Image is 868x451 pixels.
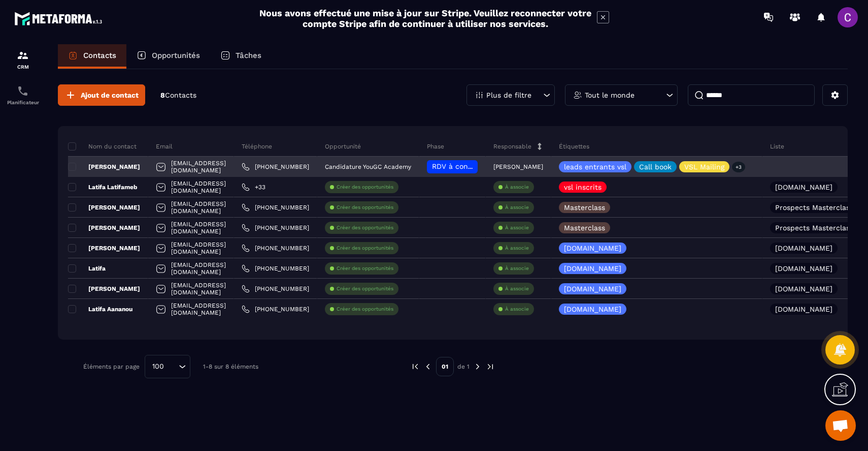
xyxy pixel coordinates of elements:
[585,92,635,99] p: Tout le monde
[732,162,745,172] p: +3
[564,224,605,231] p: Masterclass
[457,363,470,371] p: de 1
[436,357,454,376] p: 01
[81,90,139,100] span: Ajout de contact
[564,204,605,211] p: Masterclass
[17,49,29,62] img: formation
[58,84,145,106] button: Ajout de contact
[242,264,309,273] a: [PHONE_NUMBER]
[126,44,210,69] a: Opportunités
[14,9,106,28] img: logo
[242,224,309,232] a: [PHONE_NUMBER]
[149,361,168,372] span: 100
[564,163,626,170] p: leads entrants vsl
[152,51,200,60] p: Opportunités
[3,42,43,77] a: formationformationCRM
[3,64,43,70] p: CRM
[68,142,137,151] p: Nom du contact
[242,244,309,252] a: [PHONE_NUMBER]
[337,245,393,252] p: Créer des opportunités
[242,142,272,151] p: Téléphone
[83,51,116,60] p: Contacts
[505,224,529,231] p: À associe
[165,91,196,99] span: Contacts
[68,163,140,171] p: [PERSON_NAME]
[505,285,529,292] p: À associe
[505,184,529,191] p: À associe
[486,362,495,371] img: next
[775,204,853,211] p: Prospects Masterclass
[3,100,43,105] p: Planificateur
[337,285,393,292] p: Créer des opportunités
[564,245,621,252] p: [DOMAIN_NAME]
[68,305,132,313] p: Latifa Aananou
[325,163,411,170] p: Candidature YouGC Academy
[473,362,482,371] img: next
[493,142,531,151] p: Responsable
[432,162,497,170] span: RDV à confimer ❓
[775,306,832,313] p: [DOMAIN_NAME]
[242,183,265,191] a: +33
[325,142,361,151] p: Opportunité
[486,92,531,99] p: Plus de filtre
[242,203,309,212] a: [PHONE_NUMBER]
[493,163,543,170] p: [PERSON_NAME]
[775,184,832,191] p: [DOMAIN_NAME]
[58,44,126,69] a: Contacts
[423,362,432,371] img: prev
[168,361,176,372] input: Search for option
[68,203,140,212] p: [PERSON_NAME]
[770,142,784,151] p: Liste
[242,305,309,313] a: [PHONE_NUMBER]
[427,142,444,151] p: Phase
[160,91,196,100] p: 8
[775,285,832,292] p: [DOMAIN_NAME]
[68,285,140,293] p: [PERSON_NAME]
[68,244,140,252] p: [PERSON_NAME]
[68,264,106,273] p: Latifa
[564,184,602,191] p: vsl inscrits
[337,204,393,211] p: Créer des opportunités
[505,306,529,313] p: À associe
[259,8,592,29] h2: Nous avons effectué une mise à jour sur Stripe. Veuillez reconnecter votre compte Stripe afin de ...
[337,265,393,272] p: Créer des opportunités
[3,77,43,113] a: schedulerschedulerPlanificateur
[156,142,173,151] p: Email
[242,163,309,171] a: [PHONE_NUMBER]
[559,142,589,151] p: Étiquettes
[825,410,856,441] div: Ouvrir le chat
[775,224,853,231] p: Prospects Masterclass
[564,306,621,313] p: [DOMAIN_NAME]
[564,265,621,272] p: [DOMAIN_NAME]
[68,183,138,191] p: Latifa Latifameb
[775,265,832,272] p: [DOMAIN_NAME]
[337,224,393,231] p: Créer des opportunités
[684,163,724,170] p: VSL Mailing
[236,51,261,60] p: Tâches
[203,363,258,370] p: 1-8 sur 8 éléments
[411,362,420,371] img: prev
[210,44,272,69] a: Tâches
[145,355,190,378] div: Search for option
[83,363,140,370] p: Éléments par page
[337,184,393,191] p: Créer des opportunités
[775,245,832,252] p: [DOMAIN_NAME]
[68,224,140,232] p: [PERSON_NAME]
[337,306,393,313] p: Créer des opportunités
[505,245,529,252] p: À associe
[564,285,621,292] p: [DOMAIN_NAME]
[639,163,672,170] p: Call book
[17,85,29,97] img: scheduler
[505,265,529,272] p: À associe
[242,285,309,293] a: [PHONE_NUMBER]
[505,204,529,211] p: À associe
